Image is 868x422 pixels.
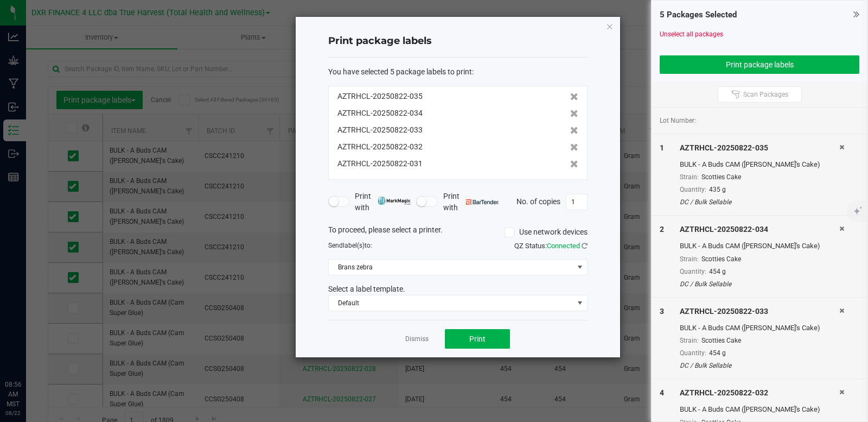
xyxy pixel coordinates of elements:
[709,268,726,275] span: 454 g
[680,173,699,181] span: Strain:
[547,242,580,250] span: Connected
[505,226,588,238] label: Use network devices
[701,255,741,263] span: Scotties Cake
[709,186,726,193] span: 435 g
[680,361,839,370] div: DC / Bulk Sellable
[328,242,372,249] span: Send to:
[660,55,859,74] button: Print package labels
[743,90,788,99] span: Scan Packages
[680,337,699,344] span: Strain:
[32,333,45,347] iframe: Resource center unread badge
[701,173,741,181] span: Scotties Cake
[680,306,839,317] div: AZTRHCL-20250822-033
[680,279,839,289] div: DC / Bulk Sellable
[680,323,839,333] div: BULK - A Buds CAM ([PERSON_NAME]'s Cake)
[516,197,560,205] span: No. of copies
[469,335,486,343] span: Print
[680,197,839,207] div: DC / Bulk Sellable
[709,349,726,357] span: 454 g
[680,241,839,251] div: BULK - A Buds CAM ([PERSON_NAME]'s Cake)
[337,158,423,169] span: AZTRHCL-20250822-031
[320,284,596,295] div: Select a label template.
[660,116,696,125] span: Lot Number:
[355,191,411,213] span: Print with
[405,335,429,344] a: Dismiss
[466,199,499,205] img: bartender.png
[445,329,510,349] button: Print
[660,388,664,397] span: 4
[660,225,664,234] span: 2
[11,335,43,368] iframe: Resource center
[680,255,699,263] span: Strain:
[680,186,706,193] span: Quantity:
[680,387,839,399] div: AZTRHCL-20250822-032
[329,260,573,275] span: Brans zebra
[343,242,365,249] span: label(s)
[514,242,588,250] span: QZ Status:
[329,295,573,311] span: Default
[337,124,423,136] span: AZTRHCL-20250822-033
[378,197,411,205] img: mark_magic_cybra.png
[701,337,741,344] span: Scotties Cake
[680,268,706,275] span: Quantity:
[680,404,839,415] div: BULK - A Buds CAM ([PERSON_NAME]'s Cake)
[337,91,423,102] span: AZTRHCL-20250822-035
[328,66,588,78] div: :
[328,34,588,48] h4: Print package labels
[337,141,423,153] span: AZTRHCL-20250822-032
[660,143,664,152] span: 1
[443,191,499,213] span: Print with
[680,159,839,170] div: BULK - A Buds CAM ([PERSON_NAME]'s Cake)
[660,30,723,38] a: Unselect all packages
[328,67,472,76] span: You have selected 5 package labels to print
[680,349,706,357] span: Quantity:
[320,224,596,241] div: To proceed, please select a printer.
[680,224,839,235] div: AZTRHCL-20250822-034
[660,307,664,316] span: 3
[680,142,839,154] div: AZTRHCL-20250822-035
[337,108,423,119] span: AZTRHCL-20250822-034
